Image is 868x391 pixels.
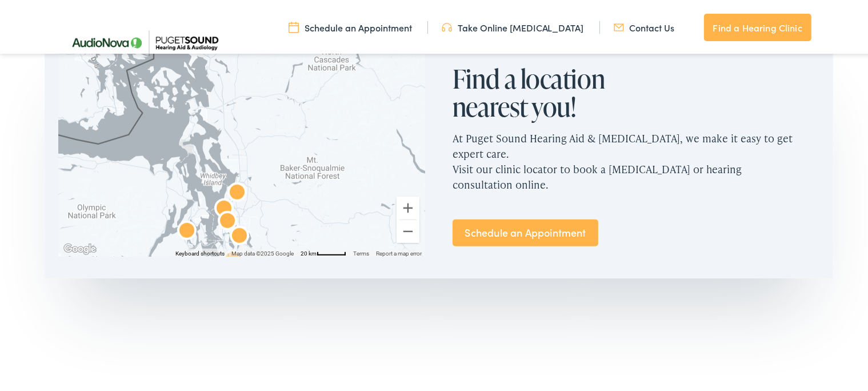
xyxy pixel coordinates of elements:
[226,221,253,249] div: AudioNova
[210,194,238,221] div: AudioNova
[289,19,299,31] img: utility icon
[453,62,635,119] h2: Find a location nearest you!
[614,19,624,31] img: utility icon
[704,11,811,39] a: Find a Hearing Clinic
[219,245,246,273] div: AudioNova
[223,178,251,205] div: Puget Sound Hearing Aid &#038; Audiology by AudioNova
[61,240,99,254] a: Open this area in Google Maps (opens a new window)
[453,119,819,199] p: At Puget Sound Hearing Aid & [MEDICAL_DATA], we make it easy to get expert care. Visit our clinic...
[231,248,294,254] span: Map data ©2025 Google
[173,216,201,244] div: AudioNova
[175,248,225,256] button: Keyboard shortcuts
[614,19,675,31] a: Contact Us
[214,206,241,234] div: AudioNova
[297,246,350,254] button: Map Scale: 20 km per 48 pixels
[376,248,422,254] a: Report a map error
[61,240,99,254] img: Google
[442,19,584,31] a: Take Online [MEDICAL_DATA]
[301,248,317,254] span: 20 km
[397,218,419,241] button: Zoom out
[453,217,598,244] a: Schedule an Appointment
[442,19,452,31] img: utility icon
[289,19,412,31] a: Schedule an Appointment
[397,194,419,217] button: Zoom in
[353,248,369,254] a: Terms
